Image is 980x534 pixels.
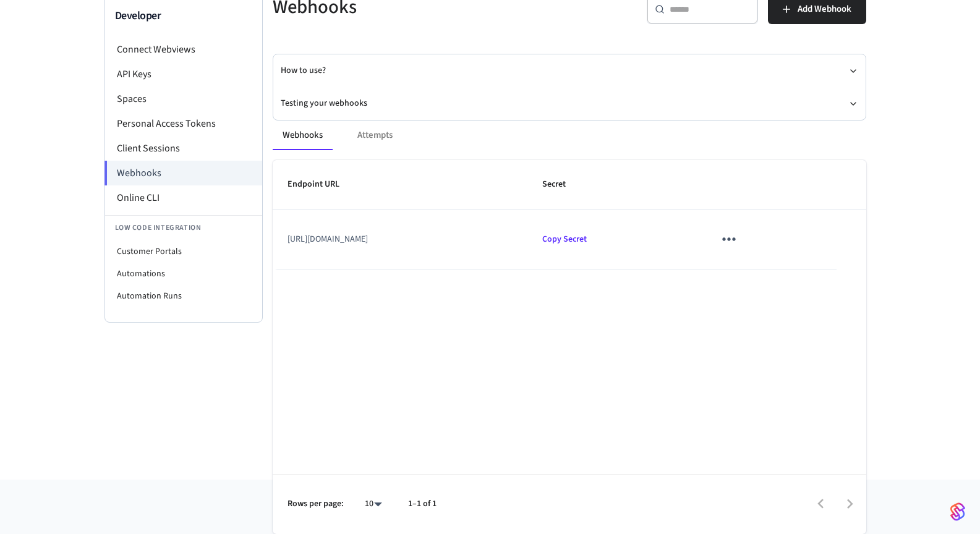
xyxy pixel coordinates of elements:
[288,498,344,511] p: Rows per page:
[105,240,262,263] li: Customer Portals
[542,175,582,194] span: Secret
[273,121,866,150] div: ant example
[105,62,262,87] li: API Keys
[273,160,866,269] table: sticky table
[105,37,262,62] li: Connect Webviews
[105,136,262,161] li: Client Sessions
[542,233,587,245] span: Copied!
[104,161,262,185] li: Webhooks
[105,263,262,285] li: Automations
[105,87,262,111] li: Spaces
[359,495,388,513] div: 10
[105,215,262,240] li: Low Code Integration
[273,121,333,150] button: Webhooks
[288,175,356,194] span: Endpoint URL
[281,87,858,120] button: Testing your webhooks
[105,185,262,210] li: Online CLI
[105,285,262,307] li: Automation Runs
[950,502,965,522] img: SeamLogoGradient.69752ec5.svg
[273,210,528,269] td: [URL][DOMAIN_NAME]
[408,498,437,511] p: 1–1 of 1
[105,111,262,136] li: Personal Access Tokens
[115,7,252,25] h3: Developer
[798,1,851,17] span: Add Webhook
[281,54,858,87] button: How to use?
